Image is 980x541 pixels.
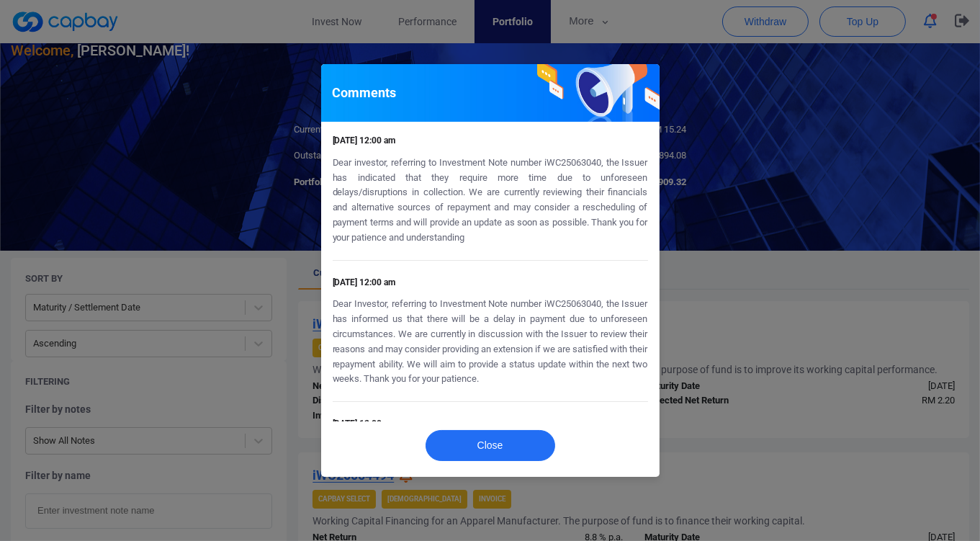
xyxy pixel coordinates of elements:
[333,135,396,146] span: [DATE] 12:00 am
[333,84,397,102] h5: Comments
[333,156,648,246] p: Dear investor, referring to Investment Note number iWC25063040, the Issuer has indicated that the...
[426,430,555,461] button: Close
[333,297,648,387] p: Dear Investor, referring to Investment Note number iWC25063040, the Issuer has informed us that t...
[333,419,396,429] span: [DATE] 12:00 am
[333,277,396,287] span: [DATE] 12:00 am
